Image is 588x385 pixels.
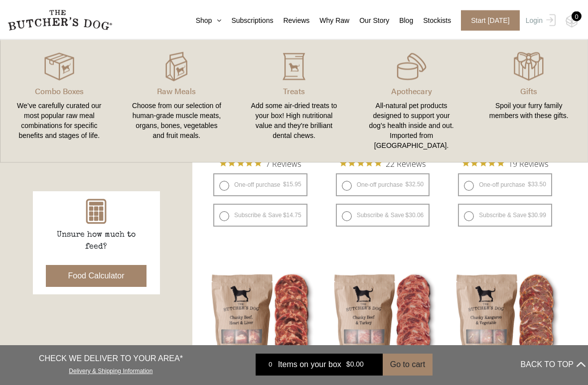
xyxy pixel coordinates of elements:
span: Items on your box [278,359,341,371]
p: CHECK WE DELIVER TO YOUR AREA* [39,353,183,365]
img: Chunky Kangaroo and Vegetables [450,268,560,377]
a: Start [DATE] [451,10,523,31]
a: Apothecary All-natural pet products designed to support your dog’s health inside and out. Importe... [353,50,470,152]
div: 0 [572,11,582,21]
bdi: 14.75 [283,212,301,219]
img: TBD_Cart-Empty.png [566,15,578,28]
button: Go to cart [383,354,433,376]
a: Raw Meals Choose from our selection of human-grade muscle meats, organs, bones, vegetables and fr... [118,50,236,152]
bdi: 30.06 [406,212,424,219]
span: $ [528,181,531,188]
a: Treats Add some air-dried treats to your box! High nutritional value and they're brilliant dental... [235,50,353,152]
label: One-off purchase [458,174,552,197]
label: Subscribe & Save [213,204,307,227]
p: Apothecary [365,85,458,97]
bdi: 32.50 [406,181,424,188]
div: Add some air-dried treats to your box! High nutritional value and they're brilliant dental chews. [247,101,341,140]
a: Reviews [273,15,309,26]
a: Delivery & Shipping Information [69,365,152,375]
a: 0 Items on your box $0.00 [256,354,383,376]
a: Why Raw [309,15,349,26]
label: Subscribe & Save [458,204,552,227]
span: Start [DATE] [461,10,520,31]
span: 22 Reviews [386,156,426,171]
span: 7 Reviews [266,156,301,171]
bdi: 15.95 [283,181,301,188]
span: $ [283,181,287,188]
button: Rated 5 out of 5 stars from 7 reviews. Jump to reviews. [220,156,301,171]
bdi: 33.50 [528,181,546,188]
button: BACK TO TOP [521,353,586,377]
a: Gifts Spoil your furry family members with these gifts. [470,50,588,152]
button: Rated 4.9 out of 5 stars from 22 reviews. Jump to reviews. [340,156,426,171]
span: 19 Reviews [508,156,548,171]
p: Treats [247,85,341,97]
a: Shop [186,15,222,26]
a: Stockists [413,15,451,26]
img: Chunky Beef Turkey and Vegetables [328,268,438,377]
label: One-off purchase [213,174,307,197]
a: Login [523,10,556,31]
div: We’ve carefully curated our most popular raw meal combinations for specific benefits and stages o... [12,101,106,140]
p: Combo Boxes [12,85,106,97]
label: One-off purchase [336,174,430,197]
span: $ [528,212,531,219]
button: Food Calculator [46,265,147,287]
a: Blog [389,15,413,26]
a: Combo Boxes We’ve carefully curated our most popular raw meal combinations for specific benefits ... [0,50,118,152]
span: $ [346,361,350,369]
button: Rated 5 out of 5 stars from 19 reviews. Jump to reviews. [462,156,548,171]
div: Choose from our selection of human-grade muscle meats, organs, bones, vegetables and fruit meals. [130,101,224,140]
p: Unsure how much to feed? [46,230,146,254]
a: Our Story [349,15,389,26]
div: All-natural pet products designed to support your dog’s health inside and out. Imported from [GEO... [365,101,458,150]
span: $ [406,212,409,219]
span: $ [406,181,409,188]
label: Subscribe & Save [336,204,430,227]
bdi: 30.99 [528,212,546,219]
p: Raw Meals [130,85,224,97]
bdi: 0.00 [346,361,364,369]
img: Chunky Beef Heart and Liver [206,268,315,377]
p: Gifts [482,85,576,97]
div: Spoil your furry family members with these gifts. [482,101,576,121]
div: 0 [263,360,278,370]
a: Subscriptions [221,15,273,26]
span: $ [283,212,287,219]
